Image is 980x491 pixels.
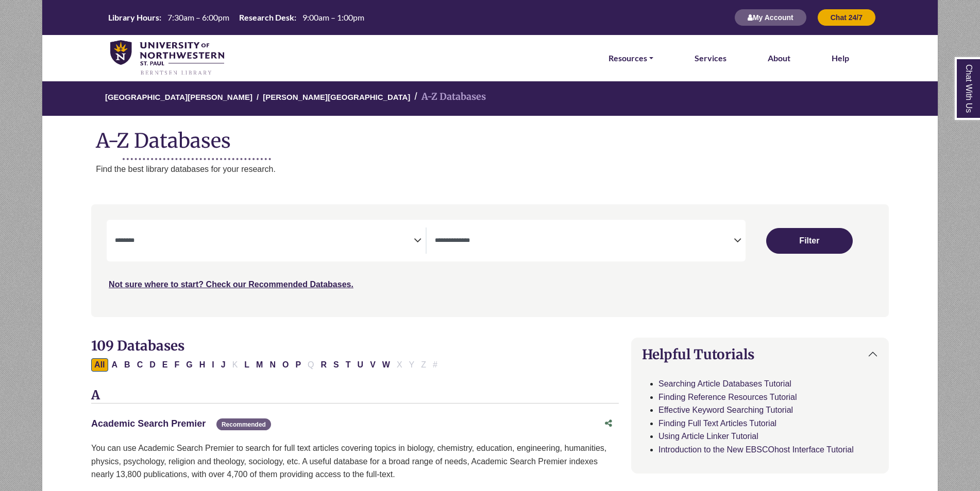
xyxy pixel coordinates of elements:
a: Introduction to the New EBSCOhost Interface Tutorial [658,445,854,454]
a: Chat 24/7 [817,13,876,22]
button: My Account [734,9,807,26]
th: Research Desk: [235,12,297,23]
button: Filter Results I [209,358,217,372]
a: [PERSON_NAME][GEOGRAPHIC_DATA] [263,91,410,101]
button: Filter Results B [121,358,133,372]
th: Library Hours: [104,12,162,23]
button: Filter Results S [330,358,342,372]
button: Filter Results M [253,358,266,372]
button: Filter Results V [367,358,379,372]
button: Submit for Search Results [766,228,853,254]
textarea: Search [435,237,734,246]
textarea: Search [115,237,414,246]
button: Filter Results U [354,358,367,372]
a: Help [832,51,849,65]
button: Filter Results C [134,358,146,372]
table: Hours Today [104,12,368,22]
button: Filter Results E [159,358,171,372]
span: 109 Databases [91,337,184,354]
h1: A-Z Databases [42,121,938,152]
button: Filter Results A [109,358,121,372]
button: Filter Results J [218,358,229,372]
nav: Search filters [91,204,889,317]
p: Find the best library databases for your research. [96,163,938,176]
button: Chat 24/7 [817,9,876,26]
a: My Account [734,13,807,22]
span: 9:00am – 1:00pm [302,12,364,22]
button: Filter Results R [318,358,330,372]
button: Filter Results F [171,358,182,372]
a: Hours Today [104,12,368,24]
a: Academic Search Premier [91,418,206,429]
button: Filter Results W [379,358,393,372]
a: Services [695,51,726,65]
a: Searching Article Databases Tutorial [658,379,791,388]
a: Finding Reference Resources Tutorial [658,393,797,401]
button: Filter Results H [196,358,209,372]
button: Helpful Tutorials [632,338,888,371]
a: Finding Full Text Articles Tutorial [658,419,776,428]
p: You can use Academic Search Premier to search for full text articles covering topics in biology, ... [91,442,619,481]
button: All [91,358,108,372]
a: Using Article Linker Tutorial [658,432,758,441]
span: 7:30am – 6:00pm [167,12,229,22]
span: Recommended [216,418,271,430]
a: About [768,51,790,65]
img: library_home [110,40,224,76]
a: [GEOGRAPHIC_DATA][PERSON_NAME] [105,91,252,101]
a: Resources [609,51,653,65]
a: Not sure where to start? Check our Recommended Databases. [109,280,353,289]
button: Filter Results T [343,358,354,372]
h3: A [91,388,619,404]
li: A-Z Databases [410,90,486,104]
button: Filter Results N [266,358,279,372]
div: Alpha-list to filter by first letter of database name [91,360,442,369]
button: Filter Results G [183,358,195,372]
button: Filter Results O [279,358,292,372]
button: Filter Results D [146,358,159,372]
button: Share this database [598,414,619,433]
a: Effective Keyword Searching Tutorial [658,406,793,414]
button: Filter Results P [292,358,304,372]
button: Filter Results L [241,358,252,372]
nav: breadcrumb [42,80,938,116]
